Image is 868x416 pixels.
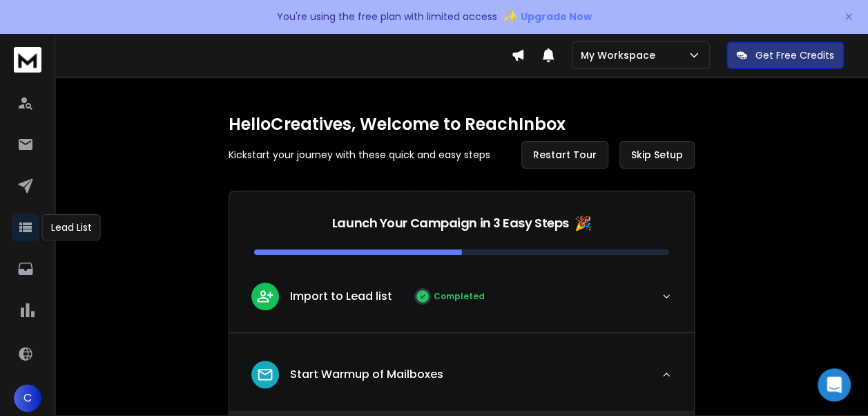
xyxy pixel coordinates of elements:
[277,10,497,23] p: You're using the free plan with limited access
[521,10,592,23] span: Upgrade Now
[229,113,695,135] h1: Hello Creatives , Welcome to ReachInbox
[619,141,695,169] button: Skip Setup
[332,214,569,233] p: Launch Your Campaign in 3 Easy Steps
[631,148,683,162] span: Skip Setup
[581,48,661,62] p: My Workspace
[434,291,485,302] p: Completed
[818,368,851,401] div: Open Intercom Messenger
[726,41,844,69] button: Get Free Credits
[755,48,834,62] p: Get Free Credits
[256,366,274,384] img: lead
[229,148,490,162] p: Kickstart your journey with these quick and easy steps
[229,350,694,410] button: leadStart Warmup of Mailboxes
[503,3,592,30] button: ✨Upgrade Now
[290,288,392,305] p: Import to Lead list
[229,272,694,332] button: leadImport to Lead listCompleted
[14,384,41,412] button: C
[575,214,592,233] span: 🎉
[521,141,608,169] button: Restart Tour
[256,287,274,305] img: lead
[503,7,518,26] span: ✨
[42,214,101,240] div: Lead List
[14,47,41,73] img: logo
[290,366,443,383] p: Start Warmup of Mailboxes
